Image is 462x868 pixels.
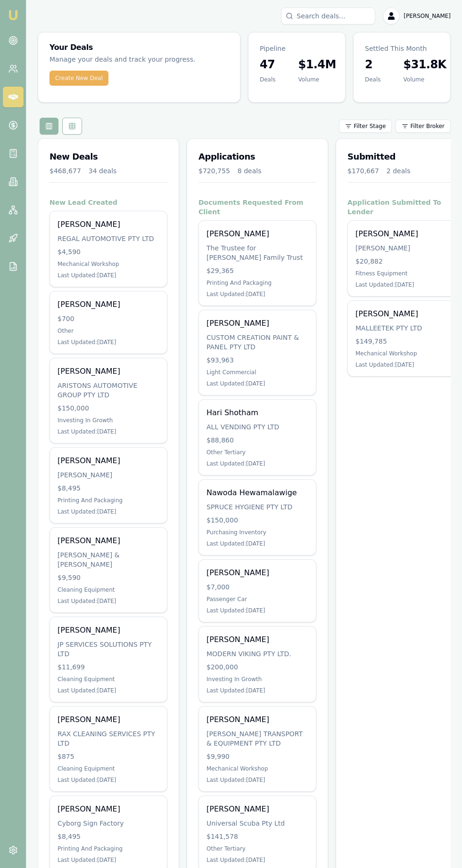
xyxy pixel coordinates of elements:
div: Last Updated: [DATE] [58,338,159,346]
div: Passenger Car [206,595,308,603]
div: $875 [58,752,159,761]
div: Last Updated: [DATE] [355,361,457,369]
div: Cyborg Sign Factory [58,819,159,828]
div: Last Updated: [DATE] [58,687,159,694]
h4: New Lead Created [49,198,167,207]
div: $8,495 [58,483,159,493]
div: [PERSON_NAME] [355,228,457,240]
span: Filter Broker [410,122,445,130]
div: Cleaning Equipment [58,765,159,772]
div: Printing And Packaging [58,845,159,852]
div: Fitness Equipment [355,270,457,277]
div: Light Commercial [206,369,308,376]
div: [PERSON_NAME] [58,804,159,815]
h3: $31.8K [404,57,446,72]
div: JP SERVICES SOLUTIONS PTY LTD [58,640,159,659]
div: [PERSON_NAME] [58,455,159,466]
span: Filter Stage [354,122,386,130]
div: $141,578 [206,832,308,841]
div: RAX CLEANING SERVICES PTY LTD [58,729,159,748]
div: $149,785 [355,337,457,346]
div: $20,882 [355,257,457,266]
div: [PERSON_NAME] [206,634,308,645]
div: [PERSON_NAME] [355,308,457,320]
div: CUSTOM CREATION PAINT & PANEL PTY LTD [206,333,308,352]
div: REGAL AUTOMOTIVE PTY LTD [58,234,159,243]
div: [PERSON_NAME] [58,366,159,377]
h3: Your Deals [49,44,229,51]
img: emu-icon-u.png [8,9,19,21]
div: Mechanical Workshop [355,350,457,357]
div: Printing And Packaging [206,279,308,287]
div: Last Updated: [DATE] [206,540,308,547]
div: MODERN VIKING PTY LTD. [206,649,308,659]
div: $170,667 [347,166,379,176]
div: The Trustee for [PERSON_NAME] Family Trust [206,243,308,262]
p: Pipeline [260,44,334,53]
div: SPRUCE HYGIENE PTY LTD [206,502,308,512]
div: $88,860 [206,435,308,445]
div: $200,000 [206,662,308,672]
div: $29,365 [206,266,308,275]
div: [PERSON_NAME] [206,714,308,725]
p: Manage your deals and track your progress. [49,54,229,65]
div: Cleaning Equipment [58,675,159,683]
h3: 2 [365,57,381,72]
div: $8,495 [58,832,159,841]
input: Search deals [281,8,375,24]
div: Last Updated: [DATE] [206,776,308,784]
div: Last Updated: [DATE] [58,776,159,784]
div: [PERSON_NAME] [58,625,159,636]
div: $4,590 [58,247,159,257]
div: $9,990 [206,752,308,761]
div: $93,963 [206,355,308,365]
div: Last Updated: [DATE] [58,856,159,864]
div: $9,590 [58,573,159,582]
div: Last Updated: [DATE] [206,460,308,467]
span: [PERSON_NAME] [404,12,451,20]
div: MALLEETEK PTY LTD [355,323,457,333]
div: 34 deals [89,166,117,176]
div: $468,677 [49,166,81,176]
div: [PERSON_NAME] [206,567,308,579]
div: Last Updated: [DATE] [355,281,457,289]
button: Create New Deal [49,71,108,86]
div: $11,699 [58,662,159,672]
div: Other Tertiary [206,845,308,852]
div: Purchasing Inventory [206,529,308,536]
div: Investing In Growth [206,675,308,683]
div: Last Updated: [DATE] [58,428,159,435]
div: Last Updated: [DATE] [206,607,308,614]
div: Deals [260,76,276,83]
h3: Applications [198,150,316,163]
div: Printing And Packaging [58,497,159,504]
div: [PERSON_NAME] & [PERSON_NAME] [58,550,159,569]
div: $7,000 [206,582,308,592]
div: $150,000 [58,403,159,413]
div: Last Updated: [DATE] [206,290,308,298]
div: Volume [298,76,336,83]
div: [PERSON_NAME] [355,243,457,253]
h4: Documents Requested From Client [198,198,316,217]
div: ALL VENDING PTY LTD [206,422,308,432]
div: 8 deals [238,166,262,176]
div: Cleaning Equipment [58,586,159,594]
div: Nawoda Hewamalawige [206,487,308,498]
h3: $1.4M [298,57,336,72]
div: $150,000 [206,515,308,525]
div: Last Updated: [DATE] [58,508,159,515]
div: Last Updated: [DATE] [58,272,159,279]
div: Investing In Growth [58,417,159,424]
div: [PERSON_NAME] [206,318,308,329]
div: Other Tertiary [206,449,308,456]
div: Mechanical Workshop [58,260,159,268]
div: [PERSON_NAME] [58,535,159,547]
button: Filter Stage [339,120,392,133]
div: [PERSON_NAME] TRANSPORT & EQUIPMENT PTY LTD [206,729,308,748]
div: Hari Shotham [206,407,308,418]
div: Other [58,327,159,335]
p: Settled This Month [365,44,439,53]
div: Deals [365,76,381,83]
div: [PERSON_NAME] [58,219,159,230]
